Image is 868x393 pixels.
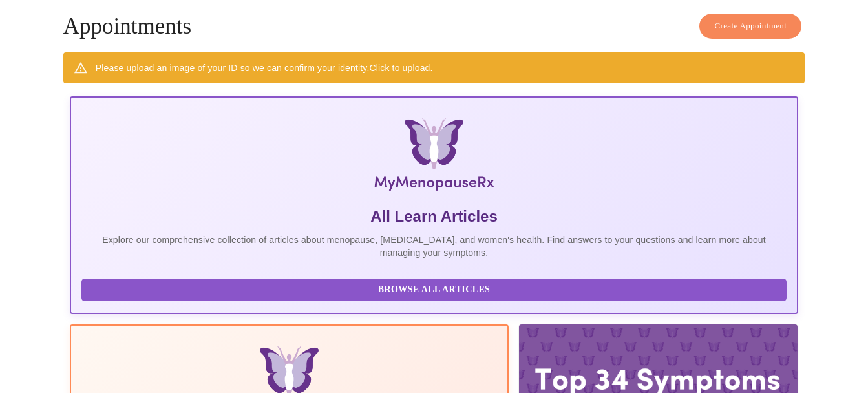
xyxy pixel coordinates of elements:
[714,19,787,34] span: Create Appointment
[81,279,787,301] button: Browse All Articles
[96,56,433,80] div: Please upload an image of your ID so we can confirm your identity.
[81,283,790,294] a: Browse All Articles
[94,282,774,298] span: Browse All Articles
[81,206,787,227] h5: All Learn Articles
[191,118,677,196] img: MyMenopauseRx Logo
[63,14,805,39] h4: Appointments
[369,63,432,73] a: Click to upload.
[81,233,787,259] p: Explore our comprehensive collection of articles about menopause, [MEDICAL_DATA], and women's hea...
[699,14,801,39] button: Create Appointment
